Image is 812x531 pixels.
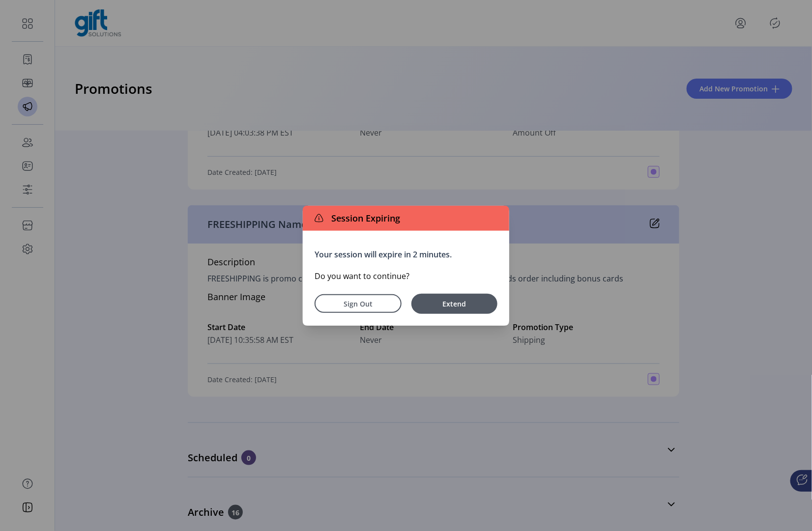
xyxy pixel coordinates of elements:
span: Extend [416,299,493,309]
button: Sign Out [315,294,402,313]
p: Do you want to continue? [315,270,497,282]
button: Extend [411,294,497,314]
span: Sign Out [327,299,389,309]
span: Session Expiring [327,212,400,225]
p: Your session will expire in 2 minutes. [315,249,497,260]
